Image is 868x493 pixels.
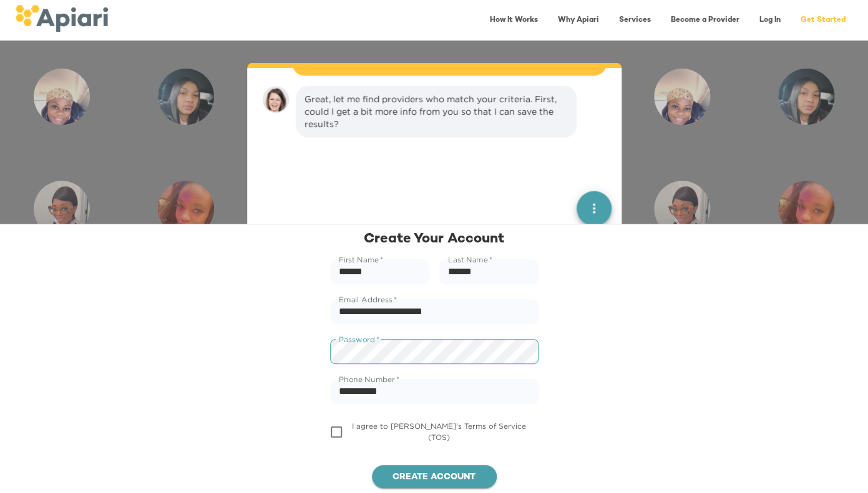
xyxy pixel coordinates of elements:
[352,422,526,441] span: I agree to [PERSON_NAME]'s
[577,191,612,226] button: quick menu
[428,422,526,441] a: Terms of Service (TOS)
[793,7,853,33] a: Get Started
[752,7,788,33] a: Log In
[372,465,497,489] button: Create account
[382,470,487,486] span: Create account
[15,5,108,32] img: logo
[550,7,607,33] a: Why Apiari
[305,93,568,130] div: Great, let me find providers who match your criteria. First, could I get a bit more info from you...
[663,7,747,33] a: Become a Provider
[262,85,290,113] img: amy.37686e0395c82528988e.png
[612,7,658,33] a: Services
[482,7,545,33] a: How It Works
[330,229,539,249] div: Create Your Account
